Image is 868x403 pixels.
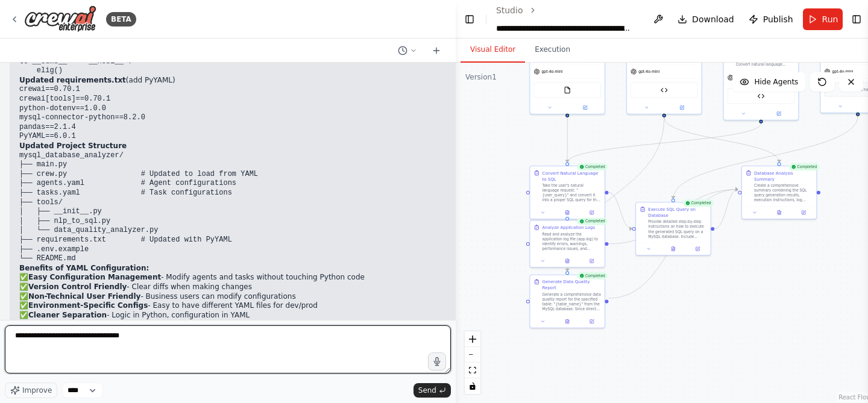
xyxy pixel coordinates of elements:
[608,189,632,231] g: Edge from 480923c2-2360-47b9-afd9-e6e3faed6b14 to f0c5a08b-6aef-47cb-a1ec-3becf8c10511
[19,264,149,272] strong: Benefits of YAML Configuration:
[564,117,570,217] g: Edge from 6b1cc36a-0081-46d3-b48b-c1dfb4f425e8 to 56b3ff0e-78d2-41d9-96f6-934239a5381b
[28,283,127,291] strong: Version Control Friendly
[581,257,602,264] button: Open in side panel
[692,13,734,25] span: Download
[19,85,145,140] code: crewai==0.70.1 crewai[tools]==0.70.1 python-dotenv==1.0.0 mysql-connector-python==8.2.0 pandas==2...
[577,272,608,280] div: Completed
[762,110,796,117] button: Open in side panel
[577,163,608,170] div: Completed
[741,166,817,219] div: CompletedDatabase Analysis SummaryCreate a comprehensive summary combining the SQL query generati...
[754,183,813,202] div: Create a comprehensive summary combining the SQL query generation results, execution instructions...
[428,352,446,370] button: Click to speak your automation idea
[564,117,667,272] g: Edge from c03ee721-4b5a-4d6e-a06c-06ba53538478 to f3f3a206-8a6d-42f1-9f96-c719e22099ba
[635,202,711,255] div: CompletedExecute SQL Query on DatabaseProvide detailed step-by-step instructions on how to execut...
[529,220,605,267] div: CompletedAnalyze Application LogsRead and analyze the application log file (app.log) to identify ...
[542,224,595,230] div: Analyze Application Logs
[665,104,699,111] button: Open in side panel
[822,13,838,25] span: Run
[5,383,57,398] button: Improve
[19,76,544,86] h2: (add PyYAML)
[754,170,813,182] div: Database Analysis Summary
[465,331,480,347] button: zoom in
[581,209,602,216] button: Open in side panel
[661,117,782,163] g: Edge from c03ee721-4b5a-4d6e-a06c-06ba53538478 to 39c1b785-f2cd-493e-9569-e3bebdca9f31
[22,386,52,395] span: Improve
[28,301,148,310] strong: Environment-Specific Configs
[736,62,794,67] div: Convert natural language requests from users into accurate and optimized SQL SELECT queries. Ensu...
[542,231,600,251] div: Read and analyze the application log file (app.log) to identify errors, warnings, performance iss...
[542,292,600,311] div: Generate a comprehensive data quality report for the specified table: "{table_name}" from the MyS...
[19,273,544,320] p: ✅ - Modify agents and tasks without touching Python code ✅ - Clear diffs when making changes ✅ - ...
[648,206,706,218] div: Execute SQL Query on Database
[28,311,107,319] strong: Cleaner Separation
[626,45,702,114] div: gpt-4o-miniData Quality Analyzer
[19,76,126,84] strong: Updated requirements.txt
[564,123,764,163] g: Edge from 89986363-e08c-4798-9325-20cd31c88397 to 480923c2-2360-47b9-afd9-e6e3faed6b14
[414,383,451,398] button: Send
[803,8,843,30] button: Run
[465,363,480,378] button: fit view
[744,8,798,30] button: Publish
[542,279,600,291] div: Generate Data Quality Report
[763,13,793,25] span: Publish
[673,8,739,30] button: Download
[832,69,853,74] span: gpt-4o-mini
[542,183,600,202] div: Take the user's natural language request: "{user_query}" and convert it into a proper SQL query f...
[427,43,446,58] button: Start a new chat
[461,37,525,63] button: Visual Editor
[529,275,605,328] div: CompletedGenerate Data Quality ReportGenerate a comprehensive data quality report for the specifi...
[529,45,605,114] div: gpt-4o-miniFileReadTool
[541,69,562,74] span: gpt-4o-mini
[555,318,580,325] button: View output
[577,217,608,225] div: Completed
[28,292,140,301] strong: Non-Technical User Friendly
[393,43,422,58] button: Switch to previous chat
[525,37,580,63] button: Execution
[788,163,819,170] div: Completed
[850,11,863,28] button: Show right sidebar
[106,12,136,27] div: BETA
[638,69,659,74] span: gpt-4o-mini
[687,245,708,252] button: Open in side panel
[661,86,668,93] img: Data Quality Analyzer
[732,72,805,92] button: Hide Agents
[714,186,738,231] g: Edge from f0c5a08b-6aef-47cb-a1ec-3becf8c10511 to 39c1b785-f2cd-493e-9569-e3bebdca9f31
[555,209,580,216] button: View output
[568,104,602,111] button: Open in side panel
[19,142,127,150] strong: Updated Project Structure
[564,86,571,93] img: FileReadTool
[648,219,706,239] div: Provide detailed step-by-step instructions on how to execute the generated SQL query on a MySQL d...
[754,77,798,87] span: Hide Agents
[581,318,602,325] button: Open in side panel
[529,166,605,219] div: CompletedConvert Natural Language to SQLTake the user's natural language request: "{user_query}" ...
[465,72,497,82] div: Version 1
[19,151,258,263] code: mysql_database_analyzer/ ├── main.py ├── crew.py # Updated to load from YAML ├── agents.yaml # Ag...
[542,170,600,182] div: Convert Natural Language to SQL
[418,386,436,395] span: Send
[465,331,480,394] div: React Flow controls
[465,378,480,394] button: toggle interactivity
[28,273,161,281] strong: Easy Configuration Management
[766,209,792,216] button: View output
[496,5,523,15] a: Studio
[496,4,639,34] nav: breadcrumb
[793,209,814,216] button: Open in side panel
[465,347,480,363] button: zoom out
[24,5,96,33] img: Logo
[661,245,687,252] button: View output
[555,257,580,264] button: View output
[670,116,861,199] g: Edge from 83c7c269-64f4-4e11-8d61-934c8bea170e to f0c5a08b-6aef-47cb-a1ec-3becf8c10511
[683,199,714,207] div: Completed
[757,93,764,100] img: Natural Language To SQL
[723,45,799,120] div: Convert natural language requests from users into accurate and optimized SQL SELECT queries. Ensu...
[463,11,476,28] button: Hide left sidebar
